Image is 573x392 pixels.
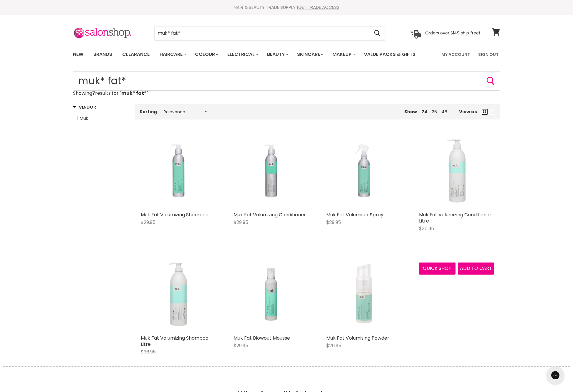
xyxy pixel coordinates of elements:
span: $36.95 [141,348,156,355]
a: Sign Out [475,48,502,61]
img: Muk Fat Blowout Mousse [233,257,309,332]
a: Beauty [263,48,292,61]
img: Muk Fat Volumizing Conditioner [233,134,309,209]
a: Makeup [328,48,358,61]
a: Muk Fat Volumizing Shampoo Litre [141,335,208,348]
img: Muk Fat Volumizing Conditioner Litre [419,136,494,206]
button: Search [369,26,385,40]
a: Muk Fat Volumizing Conditioner Litre [419,211,491,224]
a: 48 [442,109,447,115]
p: Orders over $149 ship free! [425,30,480,36]
img: Muk Fat Volumiser Spray [326,134,401,209]
a: GET TRADE ACCESS [298,4,340,10]
button: Add to cart [458,263,494,274]
span: $29.95 [326,219,341,226]
a: Brands [89,48,117,61]
a: My Account [438,48,473,61]
a: Value Packs & Gifts [360,48,420,61]
a: Muk Fat Volumizing Conditioner Litre [419,134,494,209]
img: Muk Fat Volumizing Shampoo Litre [141,260,216,329]
img: Muk Fat Volumizing Shampoo [141,134,216,209]
a: Muk Fat Blowout Mousse [233,335,290,341]
span: View as [459,109,477,114]
span: $29.95 [233,342,248,349]
span: $29.95 [233,219,248,226]
button: Search [486,76,495,86]
a: 24 [422,109,427,115]
a: Muk Fat Volumizing Conditioner [233,211,306,218]
strong: 7 [92,90,95,97]
a: Colour [191,48,222,61]
p: Showing results for " " [73,91,500,96]
h3: Vendor [73,104,96,110]
span: $29.95 [141,219,155,226]
a: Muk Fat Volumiser Spray [326,211,383,218]
a: 36 [432,109,437,115]
button: Quick shop [419,263,456,274]
iframe: Gorgias live chat messenger [544,364,567,386]
a: Skincare [293,48,327,61]
a: Muk Fat Volumizing Shampoo Litre [141,257,216,332]
a: Haircare [155,48,189,61]
ul: Main menu [69,46,429,63]
input: Search [155,26,369,40]
span: $26.95 [326,342,341,349]
a: Clearance [118,48,154,61]
nav: Main [66,46,507,63]
span: $36.95 [419,225,434,232]
span: Add to cart [460,265,492,272]
span: Muk [80,115,88,121]
form: Product [154,26,385,40]
span: Show [404,109,417,115]
img: Muk Fat Volumising Powder [326,257,401,332]
div: HAIR & BEAUTY TRADE SUPPLY | [66,4,507,10]
a: Muk Fat Volumizing Shampoo [141,211,208,218]
label: Sorting [140,109,157,114]
form: Product [73,71,500,91]
a: Electrical [223,48,261,61]
a: New [69,48,88,61]
a: Muk [73,115,127,122]
a: Muk Fat Volumising Powder [326,335,389,341]
input: Search [73,71,500,91]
